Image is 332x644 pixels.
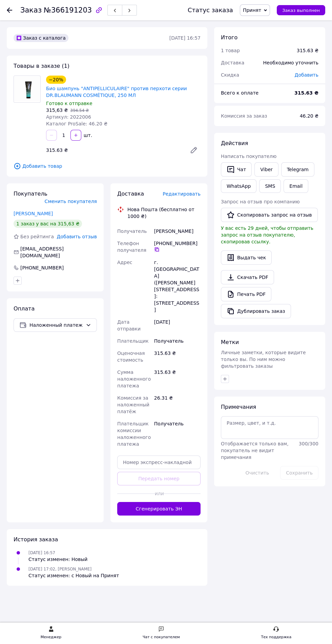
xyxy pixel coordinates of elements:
span: Сумма наложенного платежа [117,369,151,388]
button: SMS [259,179,281,193]
span: Без рейтинга [20,234,54,239]
div: г. [GEOGRAPHIC_DATA] ([PERSON_NAME][STREET_ADDRESS]: [STREET_ADDRESS] [153,256,202,316]
span: Комиссия за наложенный платёж [117,395,149,414]
span: У вас есть 29 дней, чтобы отправить запрос на отзыв покупателю, скопировав ссылку. [221,225,313,244]
div: 315.63 ₴ [43,145,184,155]
span: Плательщик [117,338,149,344]
div: 315.63 ₴ [153,347,202,366]
span: 1 товар [221,48,240,53]
div: 315.63 ₴ [153,366,202,392]
span: Примечания [221,404,256,410]
button: Email [284,179,308,193]
span: Телефон получателя [117,241,146,253]
span: Действия [221,140,248,146]
span: Добавить [295,72,318,78]
span: Получатель [117,228,147,234]
button: Скопировать запрос на отзыв [221,208,318,222]
div: Чат с покупателем [143,634,180,641]
span: или [155,490,163,497]
div: шт. [82,132,93,139]
div: [PHONE_NUMBER] [154,240,201,252]
span: [DATE] 16:57 [28,550,55,555]
div: 1 заказ у вас на 315,63 ₴ [14,220,82,228]
span: Адрес [117,260,132,265]
span: Добавить отзыв [57,234,97,239]
span: Комиссия за заказ [221,113,267,119]
span: История заказа [14,536,58,543]
span: Заказ выполнен [282,8,320,13]
span: Отображается только вам, покупатель не видит примечания [221,441,289,460]
span: Редактировать [163,191,201,197]
span: 300 / 300 [299,441,318,446]
span: [EMAIL_ADDRESS][DOMAIN_NAME] [20,246,64,258]
span: Запрос на отзыв про компанию [221,199,300,204]
div: Статус изменен: с Новый на Принят [28,572,119,579]
span: 394.54 ₴ [70,108,89,113]
a: Редактировать [187,143,201,157]
span: 46.20 ₴ [300,113,318,119]
div: 26.31 ₴ [153,392,202,418]
span: Покупатель [14,190,47,197]
div: Получатель [153,418,202,450]
button: Дублировать заказ [221,304,291,318]
div: Статус изменен: Новый [28,556,87,563]
input: Номер экспресс-накладной [117,456,201,469]
a: Telegram [281,162,314,177]
span: 315,63 ₴ [46,107,68,113]
span: Наложенный платеж [29,321,83,329]
div: Получатель [153,335,202,347]
span: Итого [221,34,237,41]
div: [DATE] [153,316,202,335]
span: [DATE] 17:02, [PERSON_NAME] [28,567,91,571]
a: Био шампунь "АNTIPELLICULAIRE" против перхоти серии DR.BLAUMANN COSMÉTIQUE, 250 МЛ [46,86,187,98]
button: Сгенерировать ЭН [117,502,201,516]
div: [PERSON_NAME] [153,225,202,237]
div: [PHONE_NUMBER] [20,264,64,271]
span: Готово к отправке [46,101,92,106]
span: Артикул: 2022006 [46,114,91,120]
span: Плательщик комиссии наложенного платежа [117,421,151,447]
button: Заказ выполнен [277,5,325,15]
button: Выдать чек [221,250,272,265]
span: Скидка [221,72,239,78]
a: WhatsApp [221,179,256,193]
span: Доставка [221,60,244,65]
span: Оценочная стоимость [117,350,145,363]
span: Добавить товар [14,162,201,170]
a: Viber [254,162,278,177]
span: №366191203 [44,6,92,14]
span: Заказ [20,6,42,14]
span: Дата отправки [117,319,141,331]
a: Скачать PDF [221,270,274,284]
div: Нова Пошта (бесплатно от 1000 ₴) [126,206,202,220]
a: [PERSON_NAME] [14,211,53,216]
div: 315.63 ₴ [297,47,318,54]
span: Личные заметки, которые видите только вы. По ним можно фильтровать заказы [221,350,306,369]
img: Био шампунь "АNTIPELLICULAIRE" против перхоти серии DR.BLAUMANN COSMÉTIQUE, 250 МЛ [14,77,40,101]
div: Статус заказа [188,7,233,14]
div: Тех поддержка [261,634,292,641]
span: Написать покупателю [221,154,276,159]
div: Менеджер [41,634,61,641]
span: Товары в заказе (1) [14,63,69,69]
span: Оплата [14,305,35,312]
span: Доставка [117,190,144,197]
div: Необходимо уточнить [259,55,323,70]
div: −20% [46,76,66,84]
span: Каталог ProSale: 46.20 ₴ [46,121,107,126]
span: Сменить покупателя [45,199,97,204]
time: [DATE] 16:57 [169,35,201,41]
div: Заказ с каталога [14,34,68,42]
button: Чат [221,162,252,177]
span: Принят [243,7,261,13]
div: Вернуться назад [7,7,12,14]
b: 315.63 ₴ [294,90,318,96]
span: Всего к оплате [221,90,258,96]
span: Метки [221,339,239,345]
a: Печать PDF [221,287,271,301]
